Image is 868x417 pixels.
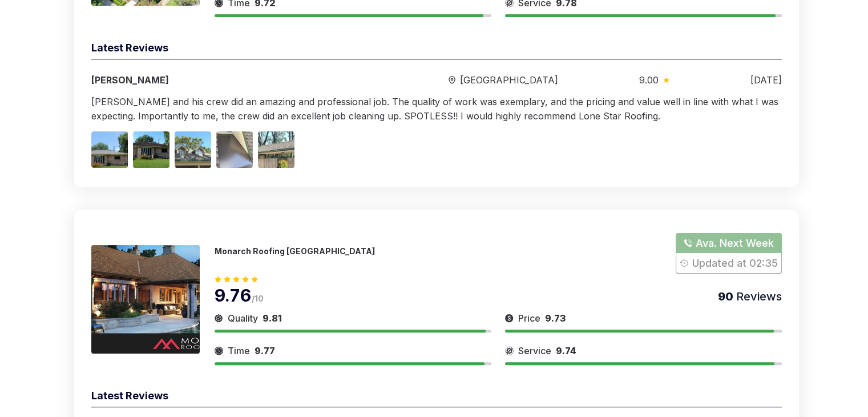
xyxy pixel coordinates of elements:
[215,311,223,325] img: slider icon
[639,73,659,87] span: 9.00
[449,76,455,85] img: slider icon
[518,344,551,358] span: Service
[215,344,223,358] img: slider icon
[215,285,252,306] span: 9.76
[518,311,540,325] span: Price
[228,344,250,358] span: Time
[216,131,253,168] img: Image 4
[252,294,264,303] span: /10
[258,131,294,168] img: Image 5
[91,40,782,59] div: Latest Reviews
[505,344,514,358] img: slider icon
[91,96,778,122] span: [PERSON_NAME] and his crew did an amazing and professional job. The quality of work was exemplary...
[215,246,375,256] p: Monarch Roofing [GEOGRAPHIC_DATA]
[175,131,211,168] img: Image 3
[263,312,282,324] span: 9.81
[718,290,733,303] span: 90
[556,345,576,356] span: 9.74
[460,73,558,87] span: [GEOGRAPHIC_DATA]
[733,290,782,303] span: Reviews
[663,77,669,83] img: slider icon
[228,311,258,325] span: Quality
[133,131,169,168] img: Image 2
[91,131,128,168] img: Image 1
[255,345,275,356] span: 9.77
[750,73,782,87] div: [DATE]
[505,311,514,325] img: slider icon
[545,312,566,324] span: 9.73
[91,388,782,407] div: Latest Reviews
[91,73,368,87] div: [PERSON_NAME]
